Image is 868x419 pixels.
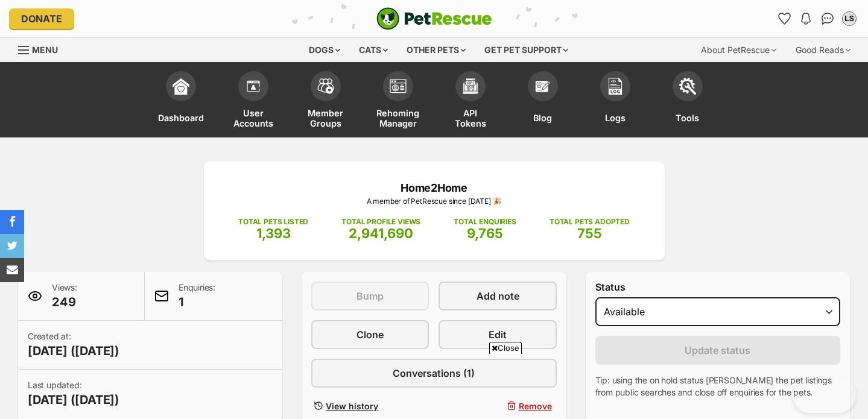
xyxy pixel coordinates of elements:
[489,342,522,354] span: Close
[787,38,859,62] div: Good Reads
[376,107,419,128] span: Rehoming Manager
[454,216,516,227] p: TOTAL ENQUIRIES
[679,78,696,95] img: tools-icon-677f8b7d46040df57c17cb185196fc8e01b2b03676c49af7ba82c462532e62ee.svg
[775,9,859,28] ul: Account quick links
[607,78,624,95] img: logs-icon-5bf4c29380941ae54b88474b1138927238aebebbc450bc62c8517511492d5a22.svg
[577,225,602,241] span: 755
[605,107,626,128] span: Logs
[238,216,308,227] p: TOTAL PETS LISTED
[290,65,362,137] a: Member Groups
[676,107,699,128] span: Tools
[477,289,519,303] span: Add note
[341,216,420,227] p: TOTAL PROFILE VIEWS
[217,65,290,137] a: User Accounts
[651,65,724,137] a: Tools
[489,327,507,342] span: Edit
[52,282,77,310] p: Views:
[550,216,630,227] p: TOTAL PETS ADOPTED
[793,377,856,413] iframe: Help Scout Beacon - Open
[349,225,413,241] span: 2,941,690
[9,8,74,29] a: Donate
[595,336,840,365] button: Update status
[775,9,794,28] a: Favourites
[439,320,556,349] a: Edit
[222,196,647,207] p: A member of PetRescue since [DATE] 🎉
[173,78,189,95] img: dashboard-icon-eb2f2d2d3e046f16d808141f083e7271f6b2e854fb5c12c21221c1fb7104beca.svg
[398,38,474,62] div: Other pets
[462,78,479,95] img: api-icon-849e3a9e6f871e3acf1f60245d25b4cd0aad652aa5f5372336901a6a67317bd8.svg
[28,391,119,408] span: [DATE] ([DATE])
[534,78,551,95] img: blogs-icon-e71fceff818bbaa76155c998696f2ea9b8fc06abc828b24f45ee82a475c2fd99.svg
[28,342,119,359] span: [DATE] ([DATE])
[32,45,58,55] span: Menu
[843,13,855,25] div: LS
[179,282,215,310] p: Enquiries:
[232,107,274,128] span: User Accounts
[840,9,859,28] button: My account
[507,65,579,137] a: Blog
[222,180,647,196] p: Home2Home
[256,225,291,241] span: 1,393
[579,65,651,137] a: Logs
[52,294,77,310] span: 249
[533,107,552,128] span: Blog
[439,282,556,310] a: Add note
[179,294,215,310] span: 1
[300,38,349,62] div: Dogs
[311,320,429,349] a: Clone
[796,9,816,28] button: Notifications
[245,78,262,95] img: members-icon-d6bcda0bfb97e5ba05b48644448dc2971f67d37433e5abca221da40c41542bd5.svg
[376,7,492,30] img: logo-cat-932fe2b9b8326f06289b0f2fb663e598f794de774fb13d1741a6617ecf9a85b4.svg
[376,7,492,30] a: PetRescue
[595,282,840,292] label: Status
[18,38,66,60] a: Menu
[158,107,204,128] span: Dashboard
[476,38,577,62] div: Get pet support
[467,225,503,241] span: 9,765
[692,38,785,62] div: About PetRescue
[145,65,217,137] a: Dashboard
[311,282,429,310] button: Bump
[28,330,119,359] p: Created at:
[685,343,750,358] span: Update status
[305,107,347,128] span: Member Groups
[818,9,837,28] a: Conversations
[801,13,811,25] img: notifications-46538b983faf8c2785f20acdc204bb7945ddae34d4c08c2a6579f10ce5e182be.svg
[595,374,840,399] p: Tip: using the on hold status [PERSON_NAME] the pet listings from public searches and close off e...
[28,379,119,408] p: Last updated:
[350,38,396,62] div: Cats
[449,107,492,128] span: API Tokens
[390,79,407,93] img: group-profile-icon-3fa3cf56718a62981997c0bc7e787c4b2cf8bcc04b72c1350f741eb67cf2f40e.svg
[317,78,334,94] img: team-members-icon-5396bd8760b3fe7c0b43da4ab00e1e3bb1a5d9ba89233759b79545d2d3fc5d0d.svg
[215,359,654,413] iframe: Advertisement
[362,65,434,137] a: Rehoming Manager
[356,327,384,342] span: Clone
[434,65,507,137] a: API Tokens
[356,289,384,303] span: Bump
[822,13,834,25] img: chat-41dd97257d64d25036548639549fe6c8038ab92f7586957e7f3b1b290dea8141.svg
